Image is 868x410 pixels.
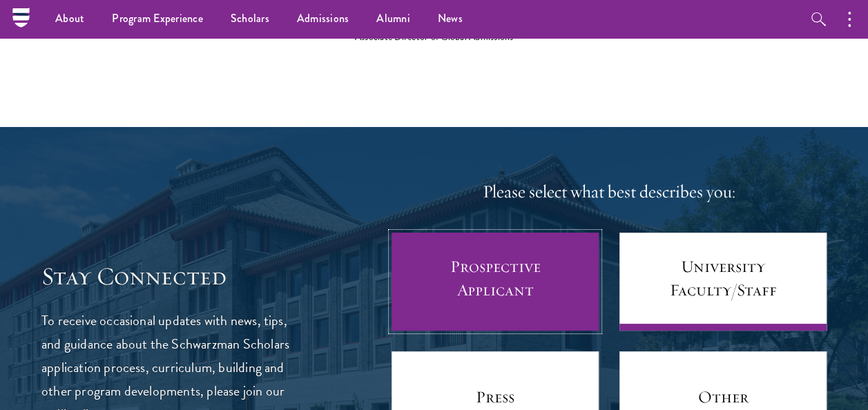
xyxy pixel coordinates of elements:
[392,233,599,331] a: Prospective Applicant
[619,233,827,331] a: University Faculty/Staff
[392,179,827,205] h4: Please select what best describes you:
[41,262,300,291] h3: Stay Connected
